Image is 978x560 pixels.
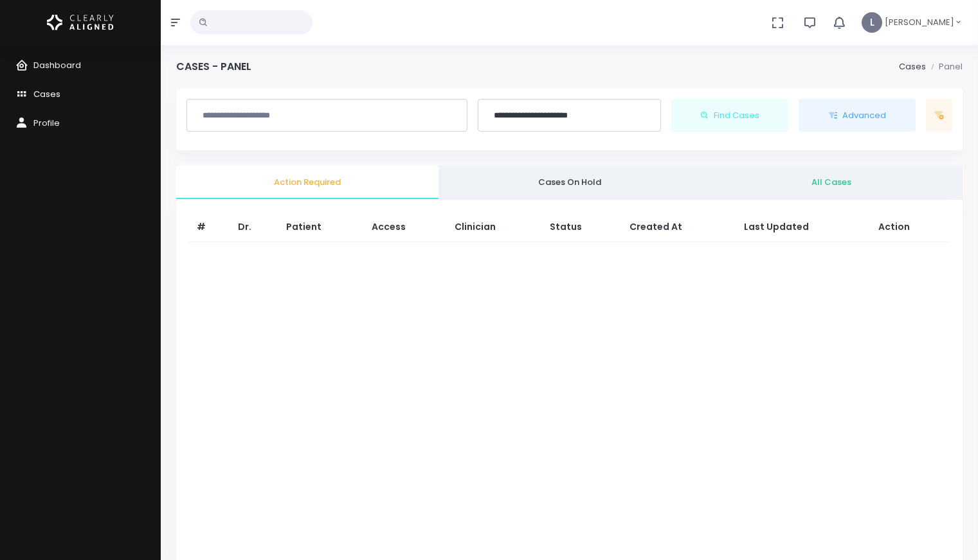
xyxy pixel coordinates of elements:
span: L [862,12,882,33]
th: Created At [622,213,736,242]
th: Clinician [447,213,542,242]
button: Find Cases [671,99,788,132]
h4: Cases - Panel [176,60,251,73]
th: Dr. [230,213,279,242]
span: All Cases [711,176,952,189]
th: # [189,213,230,242]
span: Action Required [186,176,428,189]
th: Action [871,213,950,242]
span: Profile [33,117,60,129]
img: Logo Horizontal [47,9,114,36]
span: [PERSON_NAME] [885,16,954,29]
th: Access [364,213,447,242]
span: Cases [33,88,60,100]
th: Status [542,213,622,242]
th: Patient [278,213,364,242]
span: Dashboard [33,59,81,71]
span: Cases On Hold [449,176,691,189]
button: Advanced [799,99,916,132]
li: Panel [926,60,963,73]
a: Cases [899,60,926,73]
th: Last Updated [736,213,871,242]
